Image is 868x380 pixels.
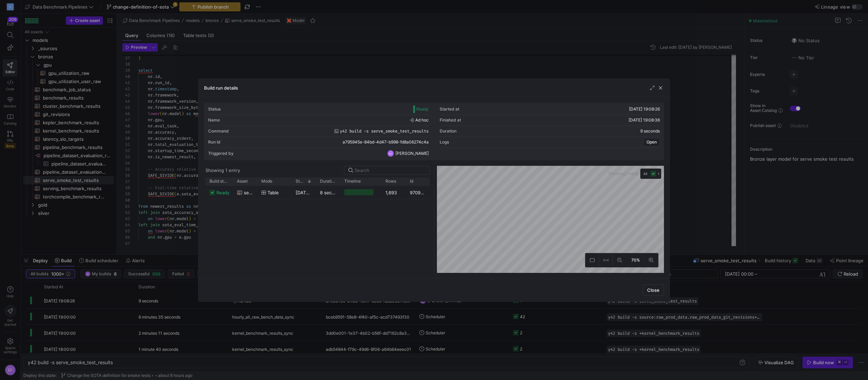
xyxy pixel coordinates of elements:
[410,118,429,123] span: Ad hoc
[630,256,641,264] span: 70%
[406,186,430,199] div: 97091197-8ba3-4f6c-861b-0c65573581e1
[208,129,229,134] div: Command
[208,140,221,145] div: Run Id
[646,140,657,145] span: Open
[244,186,253,199] span: serve_smoke_test_results
[237,179,248,184] span: Asset
[629,106,660,112] span: [DATE] 19:08:26
[387,150,394,157] div: EF
[216,186,229,199] span: ready
[355,168,425,173] input: Search
[629,117,660,123] span: [DATE] 19:08:36
[296,190,330,195] span: [DATE] 19:08:27
[208,107,221,112] div: Status
[267,186,279,199] span: table
[344,179,361,184] span: Timeline
[205,186,430,199] div: Press SPACE to select this row.
[395,151,429,156] span: [PERSON_NAME]
[296,179,304,184] span: Started at
[440,129,456,134] div: Duration
[340,129,429,134] span: y42 build -s serve_smoke_test_results
[208,118,220,123] div: Name
[320,190,342,195] y42-duration: 8 seconds
[643,171,647,176] span: All
[208,151,234,156] div: Triggered by
[643,284,664,296] button: Close
[627,253,644,267] button: 70%
[205,168,240,173] div: Showing 1 entry
[210,179,229,184] span: Build status
[440,140,449,145] div: Logs
[261,179,272,184] span: Mode
[416,107,429,112] span: Ready
[608,171,640,176] span: Showing 1 node
[385,179,396,184] span: Rows
[640,129,660,134] y42-duration: 9 seconds
[643,138,660,146] button: Open
[440,107,459,112] div: Started at
[647,287,659,293] span: Close
[658,172,659,176] span: 1
[381,186,406,199] div: 1,693
[440,118,461,123] div: Finished at
[343,140,429,145] span: a795945e-84bd-4d47-b998-fd8a06274c4a
[320,179,336,184] span: Duration
[204,85,238,91] h3: Build run details
[410,179,413,184] span: Id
